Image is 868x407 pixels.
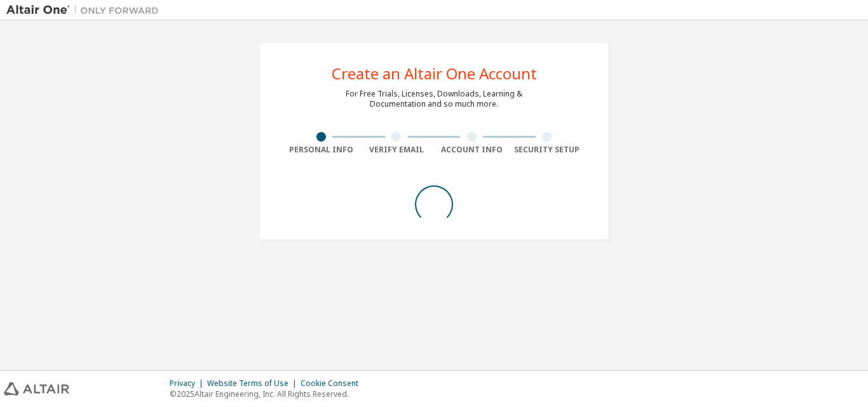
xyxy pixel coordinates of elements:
[170,389,366,399] p: © 2025 Altair Engineering, Inc. All Rights Reserved.
[283,145,359,155] div: Personal Info
[510,145,585,155] div: Security Setup
[207,378,301,389] div: Website Terms of Use
[434,145,510,155] div: Account Info
[332,66,537,81] div: Create an Altair One Account
[170,378,207,389] div: Privacy
[301,378,366,389] div: Cookie Consent
[346,89,522,109] div: For Free Trials, Licenses, Downloads, Learning & Documentation and so much more.
[4,382,69,396] img: altair_logo.svg
[359,145,435,155] div: Verify Email
[6,4,165,17] img: Altair One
